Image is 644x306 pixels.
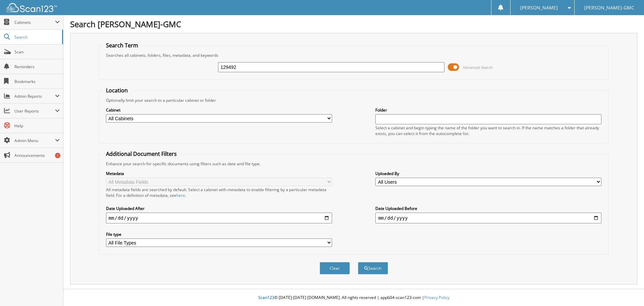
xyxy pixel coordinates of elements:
[106,171,332,176] label: Metadata
[7,3,57,12] img: scan123-logo-white.svg
[14,152,60,158] span: Announcements
[358,262,388,274] button: Search
[106,231,332,237] label: File type
[375,171,601,176] label: Uploaded By
[375,213,601,223] input: end
[106,206,332,211] label: Date Uploaded After
[103,42,142,49] legend: Search Term
[14,93,55,99] span: Admin Reports
[320,262,350,274] button: Clear
[375,107,601,113] label: Folder
[375,206,601,211] label: Date Uploaded Before
[14,64,60,70] span: Reminders
[63,290,644,306] div: © [DATE]-[DATE] [DOMAIN_NAME]. All rights reserved | appb04-scan123-com |
[103,161,605,167] div: Enhance your search for specific documents using filters such as date and file type.
[258,295,274,300] span: Scan123
[103,52,605,58] div: Searches all cabinets, folders, files, metadata, and keywords
[14,123,60,129] span: Help
[463,65,493,70] span: Advanced Search
[106,187,332,198] div: All metadata fields are searched by default. Select a cabinet with metadata to enable filtering b...
[103,97,605,103] div: Optionally limit your search to a particular cabinet or folder
[424,295,449,300] a: Privacy Policy
[176,192,185,198] a: here
[14,108,55,114] span: User Reports
[106,107,332,113] label: Cabinet
[14,79,60,84] span: Bookmarks
[584,6,634,10] span: [PERSON_NAME]-GMC
[103,87,131,94] legend: Location
[14,34,59,40] span: Search
[14,138,55,143] span: Admin Menu
[14,49,60,55] span: Scan
[375,125,601,136] div: Select a cabinet and begin typing the name of the folder you want to search in. If the name match...
[55,153,60,158] div: 1
[520,6,558,10] span: [PERSON_NAME]
[106,213,332,223] input: start
[103,150,180,158] legend: Additional Document Filters
[70,18,637,30] h1: Search [PERSON_NAME]-GMC
[14,19,55,25] span: Cabinets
